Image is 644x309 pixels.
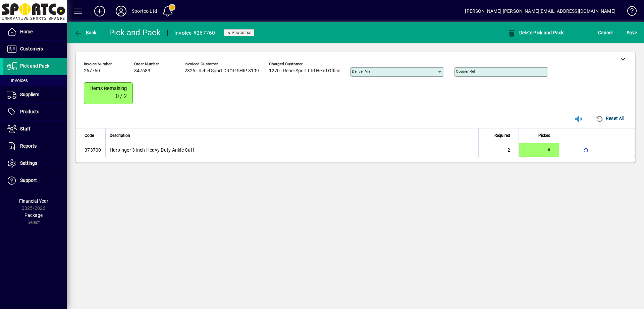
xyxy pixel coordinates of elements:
span: Suppliers [20,92,39,97]
div: [PERSON_NAME] [PERSON_NAME][EMAIL_ADDRESS][DOMAIN_NAME] [465,6,615,16]
div: Pick and Pack [109,27,161,38]
span: 267760 [84,68,100,74]
span: Home [20,29,33,34]
button: Reset All [593,112,627,124]
span: 1270 - Rebel Sport Ltd Head Office [269,68,340,74]
span: Reset All [596,113,624,124]
span: ave [627,27,637,38]
span: 2325 - Rebel Sport DROP SHIP 8199 [184,68,259,74]
a: Products [3,104,67,120]
span: Settings [20,160,37,166]
span: Items remaining [87,86,127,91]
span: Invoices [7,78,28,83]
span: Financial Year [19,198,48,204]
span: 847683 [134,68,150,74]
button: Add [89,5,110,17]
span: Staff [20,126,31,131]
button: Delete Pick and Pack [506,27,566,39]
span: Delete Pick and Pack [507,30,564,35]
span: Products [20,109,39,114]
span: Support [20,178,37,183]
span: Cancel [598,27,613,38]
span: Description [110,132,130,139]
span: Picked [538,132,550,139]
a: Support [3,172,67,189]
span: Pick and Pack [20,63,49,69]
a: Knowledge Base [622,1,636,23]
span: Reports [20,143,37,149]
a: Customers [3,41,67,57]
a: Suppliers [3,86,67,103]
span: Package [24,213,43,218]
span: S [627,30,629,35]
a: Reports [3,138,67,155]
button: Save [625,27,639,39]
div: Invoice #267760 [174,28,215,38]
a: Settings [3,155,67,172]
span: In Progress [226,31,252,35]
span: Back [74,30,97,35]
div: Sportco Ltd [132,6,157,16]
button: Profile [110,5,132,17]
a: Staff [3,121,67,138]
button: Back [72,27,98,39]
a: Invoices [3,75,67,86]
span: Code [85,132,94,139]
mat-label: Deliver via [352,69,370,74]
button: Cancel [596,27,614,39]
span: Required [494,132,510,139]
td: 373700 [76,143,105,157]
app-page-header-button: Back [67,27,104,39]
td: 2 [478,143,519,157]
span: Customers [20,46,43,51]
span: 0 / 2 [116,93,127,100]
mat-label: Courier Ref [456,69,475,74]
a: Home [3,24,67,40]
td: Harbinger 3 inch Heavy Duty Ankle Cuff [105,143,479,157]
